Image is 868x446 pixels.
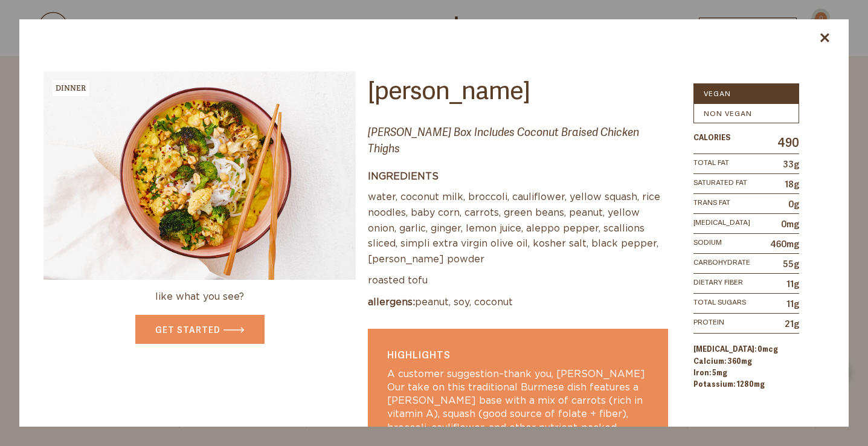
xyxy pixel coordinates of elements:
span: Trans Fat [693,196,730,211]
div: Dinner [53,80,89,96]
span: 33g [783,157,799,171]
img: menu-popup-img [43,71,356,280]
p: [PERSON_NAME] Box Includes Coconut Braised Chicken Thighs [368,114,668,164]
label: Vegan [693,83,799,103]
span: 0mg [781,216,799,231]
span: [MEDICAL_DATA] [693,216,750,231]
p: Roasted Tofu [368,273,668,289]
li: [MEDICAL_DATA]: 0mcg [693,343,799,355]
span: 0g [788,196,799,211]
li: Calcium: 360mg [693,355,799,367]
span: 21g [785,316,799,331]
span: 460mg [770,236,799,251]
span: Dietary Fiber [693,276,743,291]
span: 18g [785,176,799,191]
span: Total Sugars [693,296,746,311]
span: Sodium [693,236,722,251]
span: Allergens: [368,297,415,307]
span: Ingredients [368,172,439,181]
span: Protein [693,316,724,331]
span: 11g [786,296,799,311]
span: 11g [786,276,799,291]
h4: Highlights [387,348,649,360]
li: Iron: 5mg [693,367,799,378]
h1: [PERSON_NAME] [368,71,668,114]
p: Water, Coconut Milk, Broccoli, Cauliflower, Yellow Squash, Rice Noodles, Baby Corn, Carrots, Gree... [368,190,668,267]
span: Carbohydrate [693,256,750,271]
a: GET STARTED [135,315,265,344]
label: Non Vegan [693,103,799,123]
span: Saturated Fat [693,176,747,191]
span: 490 [777,132,799,151]
span: Calories [693,132,730,151]
li: Potassium: 1280mg [693,378,799,390]
p: like what you see? [43,289,356,305]
p: Peanut, Soy, Coconut [368,295,668,311]
span: Total Fat [693,157,729,171]
span: 55g [783,256,799,271]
